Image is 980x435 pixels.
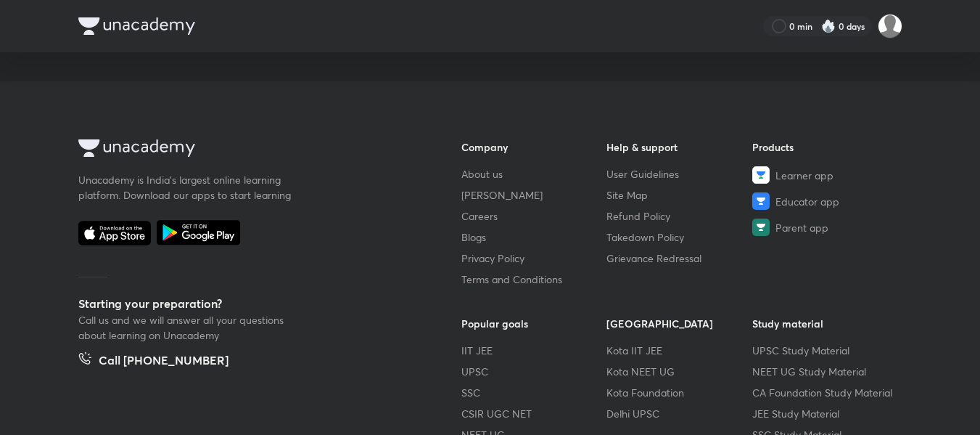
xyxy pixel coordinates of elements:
p: Call us and we will answer all your questions about learning on Unacademy [78,312,296,343]
h6: Popular goals [461,316,607,331]
a: Educator app [752,192,898,210]
h6: [GEOGRAPHIC_DATA] [606,316,752,331]
a: Delhi UPSC [606,406,752,421]
h6: Products [752,139,898,155]
a: Kota NEET UG [606,364,752,379]
a: UPSC [461,364,607,379]
a: Parent app [752,219,898,236]
span: Careers [461,208,498,224]
a: Learner app [752,166,898,184]
a: SSC [461,385,607,400]
a: Privacy Policy [461,251,607,266]
p: Unacademy is India’s largest online learning platform. Download our apps to start learning [78,172,296,203]
a: Site Map [606,187,752,203]
h6: Company [461,139,607,155]
span: Parent app [775,220,828,235]
a: Takedown Policy [606,229,752,245]
h5: Starting your preparation? [78,295,415,312]
a: CA Foundation Study Material [752,385,898,400]
span: Educator app [775,194,839,209]
img: streak [821,19,836,33]
span: Learner app [775,168,833,183]
a: NEET UG Study Material [752,364,898,379]
a: Company Logo [78,139,415,160]
a: Blogs [461,229,607,245]
a: CSIR UGC NET [461,406,607,421]
a: IIT JEE [461,343,607,358]
a: Kota Foundation [606,385,752,400]
a: UPSC Study Material [752,343,898,358]
img: Company Logo [78,17,195,35]
a: Call [PHONE_NUMBER] [78,351,228,372]
img: Educator app [752,192,770,210]
a: Refund Policy [606,208,752,224]
a: [PERSON_NAME] [461,187,607,203]
img: Gayatri L [878,14,902,38]
img: Company Logo [78,139,195,157]
a: Grievance Redressal [606,251,752,266]
a: Careers [461,208,607,224]
h6: Study material [752,316,898,331]
h6: Help & support [606,139,752,155]
a: About us [461,166,607,182]
img: Learner app [752,166,770,184]
a: User Guidelines [606,166,752,182]
img: Parent app [752,219,770,236]
a: Terms and Conditions [461,272,607,287]
a: JEE Study Material [752,406,898,421]
a: Kota IIT JEE [606,343,752,358]
h5: Call [PHONE_NUMBER] [99,351,228,372]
